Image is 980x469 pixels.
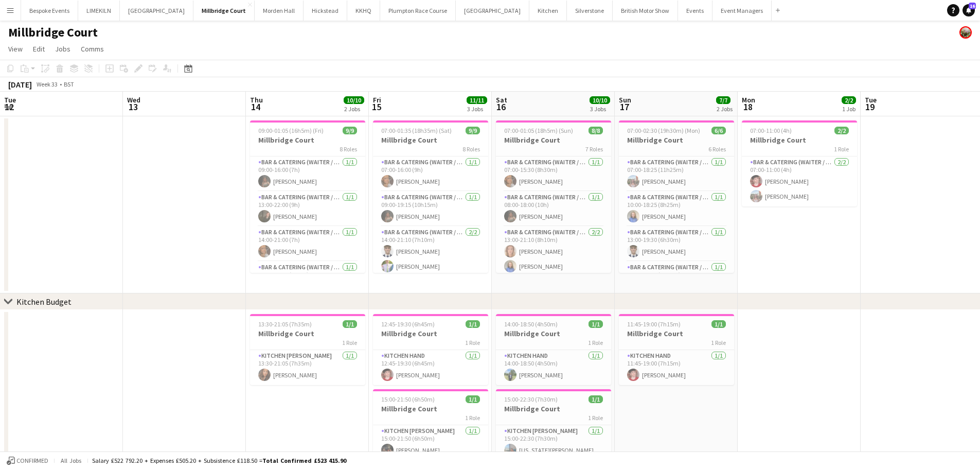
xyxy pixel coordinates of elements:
span: Confirmed [16,457,48,464]
span: 1 Role [465,414,480,422]
span: 6 Roles [708,145,726,153]
button: Morden Hall [255,1,304,21]
div: [DATE] [8,79,32,90]
button: KKHQ [347,1,380,21]
span: 12:45-19:30 (6h45m) [381,320,435,328]
app-card-role: Kitchen Hand1/111:45-19:00 (7h15m)[PERSON_NAME] [619,350,734,385]
app-job-card: 13:30-21:05 (7h35m)1/1Millbridge Court1 RoleKitchen [PERSON_NAME]1/113:30-21:05 (7h35m)[PERSON_NAME] [250,314,365,385]
h1: Millbridge Court [8,25,98,40]
h3: Millbridge Court [250,135,365,145]
span: All jobs [59,457,83,464]
span: 13 [126,101,140,113]
app-job-card: 14:00-18:50 (4h50m)1/1Millbridge Court1 RoleKitchen Hand1/114:00-18:50 (4h50m)[PERSON_NAME] [496,314,611,385]
span: Edit [33,44,45,54]
h3: Millbridge Court [373,329,488,338]
span: 15:00-22:30 (7h30m) [504,395,558,403]
button: Confirmed [5,455,50,466]
app-card-role: Bar & Catering (Waiter / waitress)2/207:00-11:00 (4h)[PERSON_NAME][PERSON_NAME] [742,157,857,206]
button: Kitchen [529,1,567,21]
div: Kitchen Budget [16,297,72,307]
app-user-avatar: Staffing Manager [959,26,972,39]
app-job-card: 07:00-11:00 (4h)2/2Millbridge Court1 RoleBar & Catering (Waiter / waitress)2/207:00-11:00 (4h)[PE... [742,120,857,206]
app-card-role: Bar & Catering (Waiter / waitress)2/213:00-21:10 (8h10m)[PERSON_NAME][PERSON_NAME] [496,227,611,276]
app-job-card: 07:00-01:05 (18h5m) (Sun)8/8Millbridge Court7 RolesBar & Catering (Waiter / waitress)1/107:00-15:... [496,120,611,273]
div: Salary £522 792.20 + Expenses £505.20 + Subsistence £118.50 = [92,457,346,464]
span: 1/1 [466,320,480,328]
app-card-role: Bar & Catering (Waiter / waitress)1/107:00-15:30 (8h30m)[PERSON_NAME] [496,157,611,192]
span: 07:00-01:35 (18h35m) (Sat) [381,127,452,134]
h3: Millbridge Court [250,329,365,338]
span: 18 [740,101,755,113]
app-card-role: Kitchen [PERSON_NAME]1/113:30-21:05 (7h35m)[PERSON_NAME] [250,350,365,385]
app-card-role: Bar & Catering (Waiter / waitress)2/214:00-21:10 (7h10m)[PERSON_NAME][PERSON_NAME] [373,227,488,276]
button: Event Managers [712,1,772,21]
app-job-card: 09:00-01:05 (16h5m) (Fri)9/9Millbridge Court8 RolesBar & Catering (Waiter / waitress)1/109:00-16:... [250,120,365,273]
span: 2/2 [842,96,856,104]
div: 07:00-02:30 (19h30m) (Mon)6/6Millbridge Court6 RolesBar & Catering (Waiter / waitress)1/107:00-18... [619,120,734,273]
div: 3 Jobs [467,105,487,113]
h3: Millbridge Court [496,404,611,413]
span: 11/11 [467,96,487,104]
a: Comms [77,42,108,56]
a: Edit [29,42,49,56]
span: Tue [865,95,877,105]
app-card-role: Bar & Catering (Waiter / waitress)1/109:00-16:00 (7h)[PERSON_NAME] [250,157,365,192]
span: 16 [494,101,507,113]
span: 12 [3,101,16,113]
div: 3 Jobs [590,105,610,113]
app-job-card: 15:00-21:50 (6h50m)1/1Millbridge Court1 RoleKitchen [PERSON_NAME]1/115:00-21:50 (6h50m)[PERSON_NAME] [373,389,488,460]
button: Bespoke Events [21,1,78,21]
app-card-role: Kitchen [PERSON_NAME]1/115:00-22:30 (7h30m)[US_STATE][PERSON_NAME] [496,425,611,460]
span: 9/9 [466,127,480,134]
span: 1 Role [342,339,357,346]
span: 1 Role [834,145,849,153]
span: 1/1 [589,395,603,403]
span: 8 Roles [462,145,480,153]
button: Plumpton Race Course [380,1,456,21]
app-card-role: Bar & Catering (Waiter / waitress)1/114:00-21:05 (7h5m) [250,262,365,297]
span: Sun [619,95,631,105]
span: 8/8 [589,127,603,134]
span: 15:00-21:50 (6h50m) [381,395,435,403]
app-job-card: 07:00-01:35 (18h35m) (Sat)9/9Millbridge Court8 RolesBar & Catering (Waiter / waitress)1/107:00-16... [373,120,488,273]
div: BST [64,80,74,88]
button: Hickstead [304,1,347,21]
button: [GEOGRAPHIC_DATA] [456,1,529,21]
span: 1 Role [588,414,603,422]
app-card-role: Kitchen Hand1/114:00-18:50 (4h50m)[PERSON_NAME] [496,350,611,385]
div: 15:00-22:30 (7h30m)1/1Millbridge Court1 RoleKitchen [PERSON_NAME]1/115:00-22:30 (7h30m)[US_STATE]... [496,389,611,460]
app-job-card: 11:45-19:00 (7h15m)1/1Millbridge Court1 RoleKitchen Hand1/111:45-19:00 (7h15m)[PERSON_NAME] [619,314,734,385]
app-job-card: 12:45-19:30 (6h45m)1/1Millbridge Court1 RoleKitchen Hand1/112:45-19:30 (6h45m)[PERSON_NAME] [373,314,488,385]
span: 7 Roles [585,145,603,153]
h3: Millbridge Court [373,404,488,413]
span: 10/10 [344,96,364,104]
button: British Motor Show [613,1,678,21]
button: Silverstone [567,1,613,21]
span: 07:00-02:30 (19h30m) (Mon) [627,127,700,134]
span: 15 [371,101,381,113]
span: Mon [742,95,755,105]
div: 1 Job [842,105,856,113]
span: 09:00-01:05 (16h5m) (Fri) [258,127,324,134]
span: Wed [127,95,140,105]
div: 2 Jobs [717,105,733,113]
span: 1/1 [466,395,480,403]
span: Comms [81,44,104,54]
app-card-role: Kitchen Hand1/112:45-19:30 (6h45m)[PERSON_NAME] [373,350,488,385]
h3: Millbridge Court [619,329,734,338]
span: 10/10 [590,96,610,104]
button: [GEOGRAPHIC_DATA] [120,1,193,21]
div: 2 Jobs [344,105,364,113]
h3: Millbridge Court [496,135,611,145]
span: 8 Roles [340,145,357,153]
span: Sat [496,95,507,105]
span: 14 [248,101,263,113]
app-card-role: Bar & Catering (Waiter / waitress)1/107:00-16:00 (9h)[PERSON_NAME] [373,157,488,192]
app-card-role: Bar & Catering (Waiter / waitress)1/110:00-18:25 (8h25m)[PERSON_NAME] [619,192,734,227]
span: 6/6 [711,127,726,134]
